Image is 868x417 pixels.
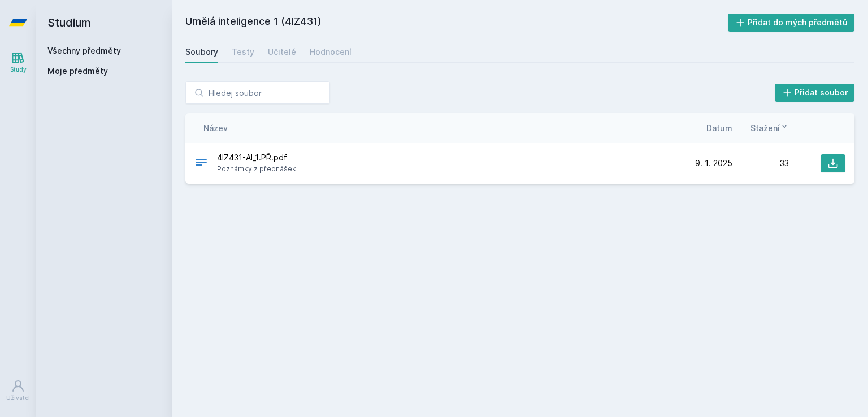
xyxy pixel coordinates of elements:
[750,122,780,134] span: Stažení
[268,41,296,63] a: Učitelé
[268,46,296,58] div: Učitelé
[695,158,732,169] span: 9. 1. 2025
[217,152,296,163] span: 4IZ431-AI_1.PŘ.pdf
[185,81,330,104] input: Hledej soubor
[10,66,27,74] div: Study
[203,122,228,134] button: Název
[47,66,108,77] span: Moje předměty
[310,41,351,63] a: Hodnocení
[232,46,254,58] div: Testy
[217,163,296,175] span: Poznámky z přednášek
[775,84,855,102] button: Přidat soubor
[2,45,34,80] a: Study
[2,373,34,408] a: Uživatel
[732,158,789,169] div: 33
[706,122,732,134] button: Datum
[728,14,855,32] button: Přidat do mých předmětů
[310,46,351,58] div: Hodnocení
[232,41,254,63] a: Testy
[185,41,218,63] a: Soubory
[47,46,121,55] a: Všechny předměty
[185,46,218,58] div: Soubory
[194,155,208,172] div: PDF
[185,14,728,32] h2: Umělá inteligence 1 (4IZ431)
[750,122,789,134] button: Stažení
[6,394,30,402] div: Uživatel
